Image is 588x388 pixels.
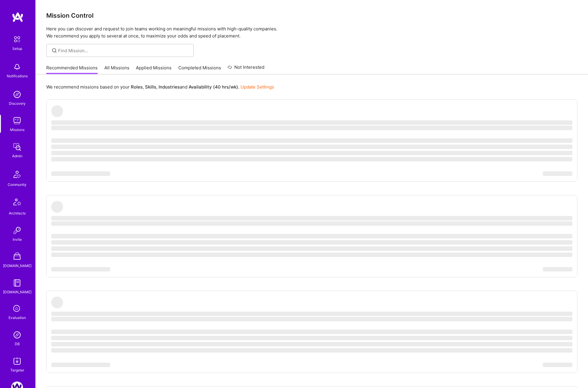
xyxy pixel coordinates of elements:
[131,84,143,90] b: Roles
[11,141,23,153] img: admin teamwork
[3,263,32,269] div: [DOMAIN_NAME]
[11,251,23,263] img: A Store
[11,225,23,236] img: Invite
[13,236,22,243] div: Invite
[178,65,221,74] a: Completed Missions
[46,65,98,74] a: Recommended Missions
[51,47,58,54] i: icon SearchGrey
[241,84,274,90] a: Update Settings
[3,289,32,295] div: [DOMAIN_NAME]
[11,61,23,73] img: bell
[11,303,23,315] i: icon SelectionTeam
[46,12,577,19] h3: Mission Control
[15,341,20,347] div: DB
[12,153,22,159] div: Admin
[46,25,577,40] p: Here you can discover and request to join teams working on meaningful missions with high-quality ...
[8,181,27,188] div: Community
[10,196,24,210] img: Architects
[11,277,23,289] img: guide book
[11,33,23,45] img: setup
[46,84,274,90] p: We recommend missions based on your , , and .
[10,167,24,181] img: Community
[104,65,129,74] a: All Missions
[10,367,24,373] div: Targeter
[9,100,26,107] div: Discovery
[228,64,264,74] a: Not Interested
[7,73,28,79] div: Notifications
[10,127,24,133] div: Missions
[58,48,189,54] input: Find Mission...
[11,355,23,367] img: Skill Targeter
[11,115,23,127] img: teamwork
[145,84,156,90] b: Skills
[12,12,24,22] img: logo
[189,84,238,90] b: Availability (40 hrs/wk)
[159,84,180,90] b: Industries
[136,65,172,74] a: Applied Missions
[12,45,22,52] div: Setup
[9,210,26,216] div: Architects
[11,329,23,341] img: Admin Search
[9,315,26,321] div: Evaluation
[11,89,23,100] img: discovery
